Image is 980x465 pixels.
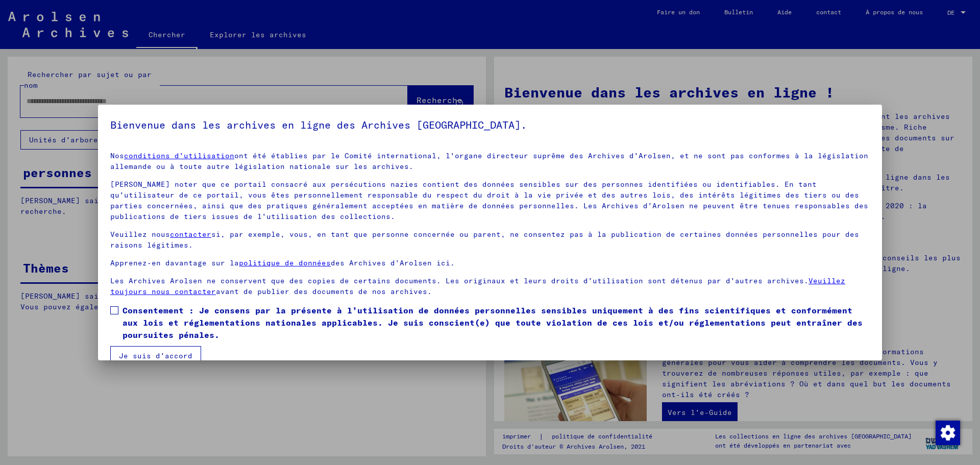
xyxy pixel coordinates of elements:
button: Je suis d'accord [110,346,201,365]
font: Bienvenue dans les archives en ligne des Archives [GEOGRAPHIC_DATA]. [110,118,527,131]
font: Apprenez-en davantage sur la [110,258,239,267]
font: [PERSON_NAME] noter que ce portail consacré aux persécutions nazies contient des données sensible... [110,180,868,221]
a: politique de données [239,258,331,267]
font: des Archives d’Arolsen ici. [331,258,455,267]
img: Modifier le consentement [936,421,960,445]
font: Les Archives Arolsen ne conservent que des copies de certains documents. Les originaux et leurs d... [110,276,808,285]
font: si, par exemple, vous, en tant que personne concernée ou parent, ne consentez pas à la publicatio... [110,230,859,250]
a: conditions d'utilisation [124,151,234,160]
a: Veuillez toujours nous contacter [110,276,845,296]
font: avant de publier des documents de nos archives. [216,287,432,296]
font: Nos [110,151,124,160]
font: Veuillez nous [110,230,170,239]
font: ont été établies par le Comité international, l'organe directeur suprême des Archives d'Arolsen, ... [110,151,868,171]
a: contacter [170,230,211,239]
div: Modifier le consentement [935,420,960,445]
font: Je suis d'accord [119,351,192,360]
font: Consentement : Je consens par la présente à l’utilisation de données personnelles sensibles uniqu... [122,305,863,340]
